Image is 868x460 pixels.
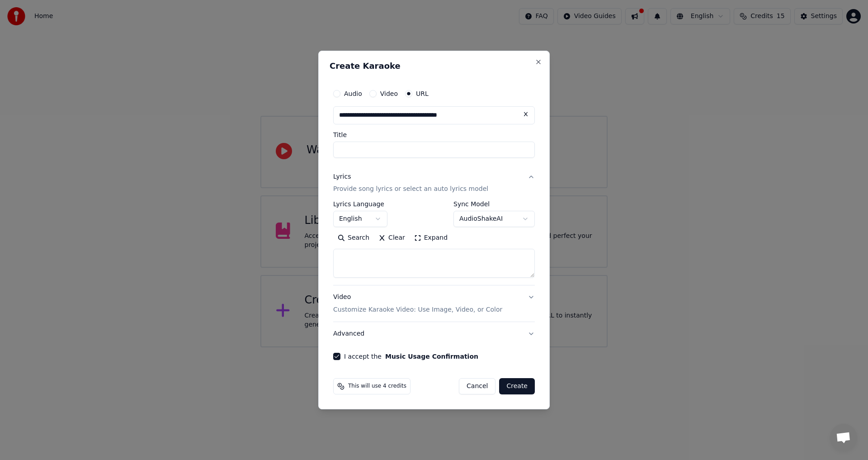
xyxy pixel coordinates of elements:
[333,172,351,181] div: Lyrics
[374,231,410,246] button: Clear
[333,185,488,194] p: Provide song lyrics or select an auto lyrics model
[499,378,535,394] button: Create
[333,322,535,346] button: Advanced
[333,231,374,246] button: Search
[348,383,406,390] span: This will use 4 credits
[380,90,398,97] label: Video
[333,293,502,315] div: Video
[333,305,502,314] p: Customize Karaoke Video: Use Image, Video, or Color
[385,353,478,360] button: I accept the
[453,201,535,208] label: Sync Model
[410,231,452,246] button: Expand
[333,286,535,322] button: VideoCustomize Karaoke Video: Use Image, Video, or Color
[416,90,429,97] label: URL
[333,201,535,285] div: LyricsProvide song lyrics or select an auto lyrics model
[330,62,538,70] h2: Create Karaoke
[333,132,535,138] label: Title
[333,201,387,208] label: Lyrics Language
[459,378,495,394] button: Cancel
[344,90,362,97] label: Audio
[333,165,535,201] button: LyricsProvide song lyrics or select an auto lyrics model
[344,353,478,360] label: I accept the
